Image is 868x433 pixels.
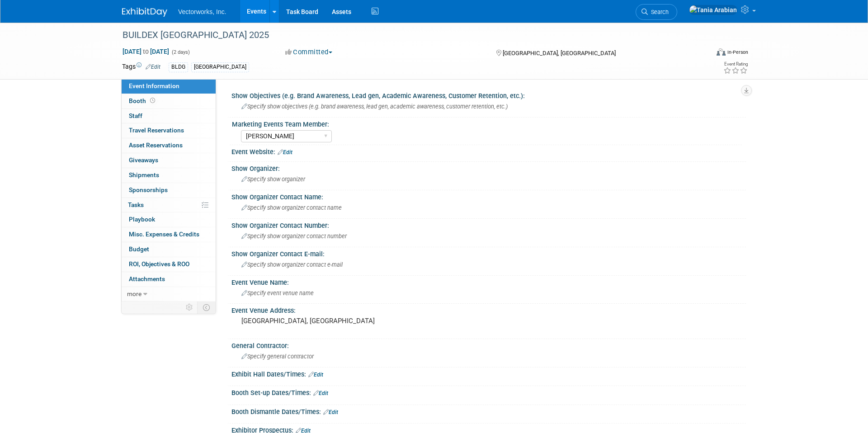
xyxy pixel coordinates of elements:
a: Edit [313,390,328,396]
span: Search [648,9,669,15]
a: Edit [323,409,338,415]
span: Specify general contractor [241,353,314,360]
td: Toggle Event Tabs [198,301,216,313]
div: BUILDEX [GEOGRAPHIC_DATA] 2025 [119,27,695,43]
a: Edit [146,64,160,70]
span: Sponsorships [129,186,168,193]
img: Format-Inperson.png [717,48,726,56]
div: Event Venue Name: [231,276,746,287]
a: more [122,287,216,301]
a: Edit [308,372,323,378]
a: Playbook [122,212,216,227]
a: Edit [278,149,292,155]
div: Exhibit Hall Dates/Times: [231,367,746,379]
span: Shipments [129,171,159,179]
span: [GEOGRAPHIC_DATA], [GEOGRAPHIC_DATA] [503,50,616,56]
span: Travel Reservations [129,127,184,134]
a: Travel Reservations [122,123,216,138]
a: Tasks [122,198,216,212]
a: Booth [122,94,216,108]
a: Sponsorships [122,183,216,198]
span: Booth [129,97,157,104]
div: Booth Dismantle Dates/Times: [231,405,746,417]
a: Staff [122,109,216,123]
div: Show Organizer Contact Number: [231,219,746,230]
span: ROI, Objectives & ROO [129,260,189,268]
button: Committed [282,47,336,57]
td: Personalize Event Tab Strip [182,301,198,313]
div: Event Website: [231,145,746,157]
span: (2 days) [171,49,190,55]
span: Booth not reserved yet [148,97,157,104]
div: Event Format [655,47,748,61]
div: Show Organizer Contact Name: [231,190,746,202]
span: Specify show objectives (e.g. brand awareness, lead gen, academic awareness, customer retention, ... [241,103,508,110]
span: Specify show organizer contact number [241,233,347,240]
div: [GEOGRAPHIC_DATA] [191,62,249,72]
span: Vectorworks, Inc. [178,8,226,15]
a: Misc. Expenses & Credits [122,227,216,242]
span: Specify show organizer contact name [241,204,342,211]
a: ROI, Objectives & ROO [122,257,216,272]
span: Specify show organizer [241,176,305,183]
img: ExhibitDay [122,8,167,17]
span: Giveaways [129,156,158,164]
div: Show Objectives (e.g. Brand Awareness, Lead gen, Academic Awareness, Customer Retention, etc.): [231,89,746,100]
div: Show Organizer: [231,162,746,173]
a: Event Information [122,79,216,94]
a: Shipments [122,168,216,183]
span: more [127,290,142,297]
a: Giveaways [122,153,216,168]
span: Misc. Expenses & Credits [129,231,199,238]
pre: [GEOGRAPHIC_DATA], [GEOGRAPHIC_DATA] [241,317,436,325]
span: Budget [129,245,149,253]
div: Booth Set-up Dates/Times: [231,386,746,398]
span: Staff [129,112,142,119]
span: Asset Reservations [129,141,183,149]
div: Marketing Events Team Member: [232,118,742,129]
img: Tania Arabian [689,5,737,15]
div: Show Organizer Contact E-mail: [231,247,746,259]
div: BLDG [169,62,188,72]
span: Specify event venue name [241,290,314,297]
span: Tasks [128,201,144,208]
span: to [142,48,150,55]
span: Specify show organizer contact e-mail [241,261,343,268]
td: Tags [122,62,160,72]
span: Playbook [129,216,155,223]
a: Asset Reservations [122,138,216,153]
span: [DATE] [DATE] [122,47,170,56]
div: In-Person [727,49,748,56]
div: Event Rating [723,62,748,66]
a: Search [636,4,677,20]
a: Budget [122,242,216,257]
div: General Contractor: [231,339,746,350]
span: Attachments [129,275,165,282]
span: Event Information [129,82,179,89]
a: Attachments [122,272,216,287]
div: Event Venue Address: [231,304,746,315]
